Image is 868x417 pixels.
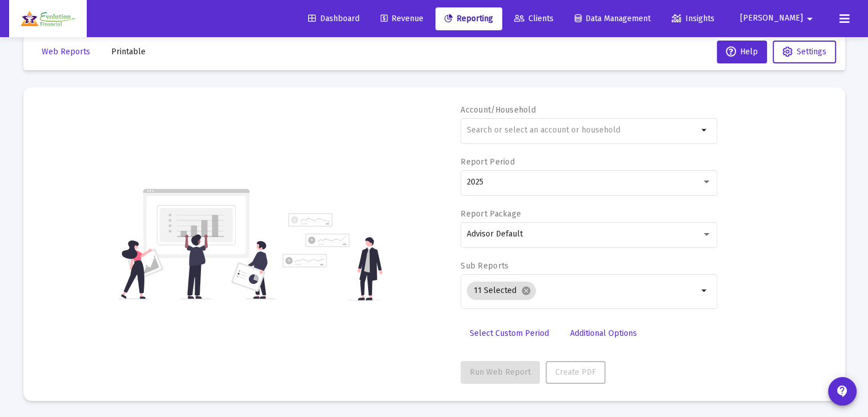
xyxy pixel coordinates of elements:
span: Clients [514,14,554,23]
span: Select Custom Period [470,328,549,338]
button: Printable [102,41,155,63]
mat-chip: 11 Selected [467,282,536,300]
span: Advisor Default [467,229,523,239]
mat-icon: arrow_drop_down [698,284,712,298]
button: [PERSON_NAME] [726,7,830,30]
mat-icon: contact_support [835,384,849,398]
span: Web Reports [42,47,90,57]
a: Dashboard [299,7,369,30]
span: Run Web Report [470,367,531,377]
label: Sub Reports [461,261,508,271]
img: reporting-alt [282,213,382,300]
input: Search or select an account or household [467,126,698,135]
a: Data Management [566,7,660,30]
mat-icon: arrow_drop_down [698,123,712,137]
span: Create PDF [555,367,596,377]
button: Create PDF [546,361,605,384]
button: Web Reports [33,41,99,63]
span: Additional Options [570,328,637,338]
label: Account/Household [461,105,536,115]
button: Run Web Report [461,361,540,384]
span: Help [726,47,758,57]
span: Data Management [575,14,651,23]
span: 2025 [467,177,483,187]
button: Help [717,41,767,63]
mat-icon: arrow_drop_down [803,7,817,30]
span: Settings [797,47,826,57]
label: Report Period [461,157,515,167]
img: reporting [119,187,276,300]
mat-icon: cancel [521,286,531,296]
span: Insights [672,14,714,23]
a: Reporting [435,7,502,30]
mat-chip-list: Selection [467,279,698,302]
img: Dashboard [18,7,78,30]
button: Settings [773,41,836,63]
a: Insights [663,7,724,30]
span: [PERSON_NAME] [740,14,803,23]
span: Revenue [381,14,423,23]
span: Printable [111,47,146,57]
a: Clients [505,7,563,30]
label: Report Package [461,209,521,219]
span: Dashboard [308,14,360,23]
span: Reporting [445,14,493,23]
a: Revenue [372,7,433,30]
